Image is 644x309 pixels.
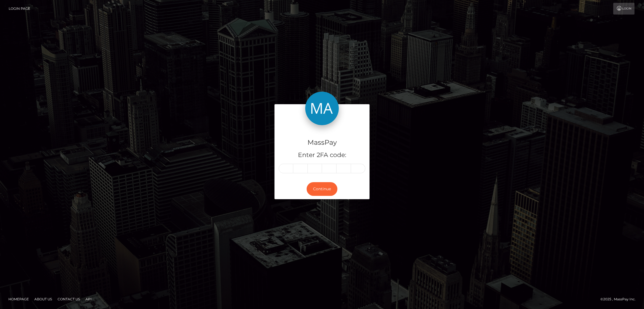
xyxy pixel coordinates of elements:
a: Login [613,3,634,15]
div: © 2025 , MassPay Inc. [600,296,640,302]
a: About Us [32,295,54,303]
h5: Enter 2FA code: [279,151,365,160]
button: Continue [307,182,337,196]
a: Contact Us [55,295,82,303]
img: MassPay [305,92,339,125]
a: Homepage [6,295,31,303]
a: Login Page [9,3,30,15]
a: API [83,295,94,303]
h4: MassPay [279,138,365,148]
